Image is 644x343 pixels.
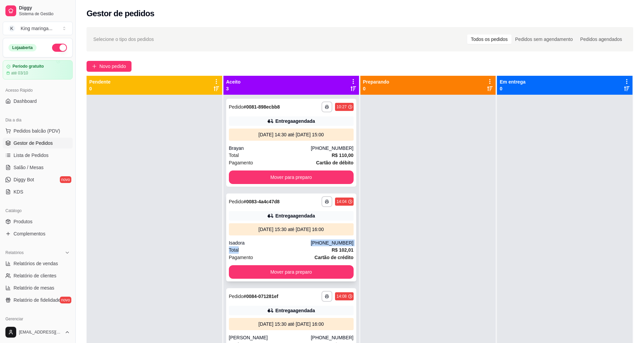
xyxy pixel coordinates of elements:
[314,255,353,260] strong: Cartão de crédito
[19,5,70,11] span: Diggy
[87,8,154,19] h2: Gestor de pedidos
[8,44,37,51] div: Loja aberta
[87,61,132,72] button: Novo pedido
[229,265,354,279] button: Mover para preparo
[3,115,73,125] div: Dia a dia
[3,60,73,79] a: Período gratuitoaté 03/10
[576,35,626,44] div: Pedidos agendados
[3,324,73,340] button: [EMAIL_ADDRESS][DOMAIN_NAME]
[93,36,154,43] span: Selecione o tipo dos pedidos
[14,297,61,303] span: Relatório de fidelidade
[3,125,73,136] button: Pedidos balcão (PDV)
[92,64,97,69] span: plus
[5,250,24,255] span: Relatórios
[14,152,49,159] span: Lista de Pedidos
[3,228,73,239] a: Complementos
[14,176,34,183] span: Diggy Bot
[229,199,244,204] span: Pedido
[229,152,239,159] span: Total
[229,159,253,166] span: Pagamento
[500,85,525,92] p: 0
[275,212,315,219] div: Entrega agendada
[19,329,62,335] span: [EMAIL_ADDRESS][DOMAIN_NAME]
[3,258,73,269] a: Relatórios de vendas
[14,230,45,237] span: Complementos
[275,118,315,124] div: Entrega agendada
[332,247,354,253] strong: R$ 102,01
[89,85,111,92] p: 0
[13,64,44,69] article: Período gratuito
[311,145,353,152] div: [PHONE_NUMBER]
[3,270,73,281] a: Relatório de clientes
[3,162,73,173] a: Salão / Mesas
[3,96,73,107] a: Dashboard
[226,85,241,92] p: 3
[229,334,311,341] div: [PERSON_NAME]
[8,25,15,32] span: K
[3,314,73,324] div: Gerenciar
[14,140,53,146] span: Gestor de Pedidos
[232,226,351,233] div: [DATE] 15:30 até [DATE] 16:00
[229,170,354,184] button: Mover para preparo
[14,284,54,291] span: Relatório de mesas
[511,35,576,44] div: Pedidos sem agendamento
[336,199,347,204] div: 14:04
[14,164,44,171] span: Salão / Mesas
[19,11,70,17] span: Sistema de Gestão
[232,131,351,138] div: [DATE] 14:30 até [DATE] 15:00
[226,78,241,85] p: Aceito
[3,295,73,305] a: Relatório de fidelidadenovo
[229,254,253,261] span: Pagamento
[363,78,389,85] p: Preparando
[3,282,73,293] a: Relatório de mesas
[14,128,60,134] span: Pedidos balcão (PDV)
[229,145,311,152] div: Brayan
[14,98,37,105] span: Dashboard
[89,78,111,85] p: Pendente
[14,188,23,195] span: KDS
[311,334,353,341] div: [PHONE_NUMBER]
[229,246,239,254] span: Total
[243,294,278,299] strong: # 0084-071281ef
[336,294,347,299] div: 14:08
[363,85,389,92] p: 0
[3,138,73,148] a: Gestor de Pedidos
[14,272,56,279] span: Relatório de clientes
[14,260,58,267] span: Relatórios de vendas
[3,22,73,35] button: Select a team
[3,85,73,96] div: Acesso Rápido
[243,199,280,204] strong: # 0083-4a4c47d8
[99,63,126,70] span: Novo pedido
[3,3,73,19] a: DiggySistema de Gestão
[336,104,347,110] div: 10:27
[500,78,525,85] p: Em entrega
[232,321,351,327] div: [DATE] 15:30 até [DATE] 16:00
[311,239,353,246] div: [PHONE_NUMBER]
[332,153,354,158] strong: R$ 110,00
[14,218,32,225] span: Produtos
[3,174,73,185] a: Diggy Botnovo
[467,35,511,44] div: Todos os pedidos
[316,160,353,165] strong: Cartão de débito
[275,307,315,314] div: Entrega agendada
[3,186,73,197] a: KDS
[3,205,73,216] div: Catálogo
[3,216,73,227] a: Produtos
[229,239,311,246] div: Isadora
[229,104,244,110] span: Pedido
[243,104,280,110] strong: # 0081-898ecbb8
[21,25,52,32] div: King maringa ...
[3,150,73,161] a: Lista de Pedidos
[52,44,67,52] button: Alterar Status
[11,70,28,76] article: até 03/10
[229,294,244,299] span: Pedido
